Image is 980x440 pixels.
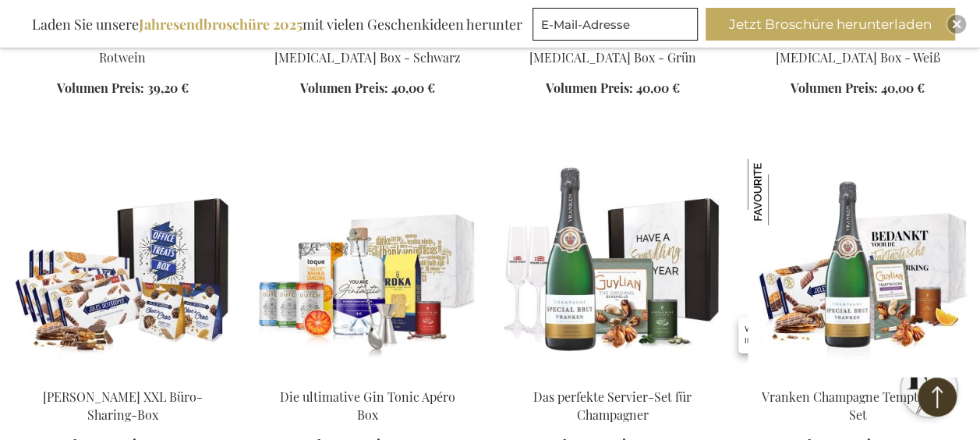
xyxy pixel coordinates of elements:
b: Jahresendbroschüre 2025 [139,15,302,34]
a: Volumen Preis: 40,00 € [300,80,434,98]
a: Volumen Preis: 39,20 € [57,80,189,98]
a: Vranken Champagne Temptations Set Vranken Champagne Temptations Set [748,369,968,384]
span: Volumen Preis: [546,80,633,96]
button: Jetzt Broschüre herunterladen [706,8,955,41]
span: 40,00 € [391,80,434,96]
span: 39,20 € [147,80,189,96]
a: Volumen Preis: 40,00 € [791,80,925,98]
a: The Perfect Serve Champagne Set [503,369,723,384]
div: Close [947,15,966,34]
img: The Perfect Serve Champagne Set [503,159,723,378]
img: Vranken Champagne Temptations Set [748,159,814,225]
a: Jules Destrooper XXL Büro-Sharing-Box [12,369,232,384]
a: Die ultimative Gin Tonic Apéro Box [280,389,455,423]
div: Laden Sie unsere mit vielen Geschenkideen herunter [25,8,529,41]
a: Volumen Preis: 40,00 € [546,80,680,98]
span: 40,00 € [636,80,680,96]
a: The Ultimate Gin Tonic Apéro Box [257,369,477,384]
form: marketing offers and promotions [532,8,702,45]
span: Volumen Preis: [57,80,144,96]
input: E-Mail-Adresse [532,8,698,41]
span: 40,00 € [881,80,925,96]
img: Vranken Champagne Temptations Set [748,159,968,378]
a: Vranken Champagne Temptations Set [762,389,953,423]
img: Close [952,20,961,29]
span: Volumen Preis: [300,80,387,96]
a: Das perfekte Servier-Set für Champagner [533,389,692,423]
a: [PERSON_NAME] XXL Büro-Sharing-Box [43,389,203,423]
img: The Ultimate Gin Tonic Apéro Box [257,159,477,378]
span: Volumen Preis: [791,80,878,96]
img: Jules Destrooper XXL Büro-Sharing-Box [12,159,232,378]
